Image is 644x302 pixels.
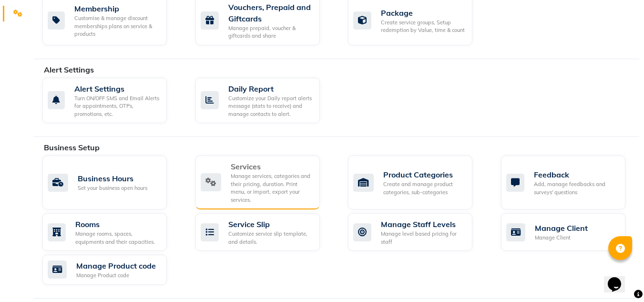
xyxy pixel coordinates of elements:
[501,213,640,251] a: Manage ClientManage Client
[383,169,465,180] div: Product Categories
[228,94,312,118] div: Customize your Daily report alerts message (stats to receive) and manage contacts to alert.
[74,94,159,118] div: Turn ON/OFF SMS and Email Alerts for appointments, OTPs, promotions, etc.
[534,169,618,180] div: Feedback
[42,78,181,124] a: Alert SettingsTurn ON/OFF SMS and Email Alerts for appointments, OTPs, promotions, etc.
[195,156,334,209] a: ServicesManage services, categories and their pricing, duration. Print menu, or import, export yo...
[228,83,312,94] div: Daily Report
[381,7,465,19] div: Package
[74,3,159,14] div: Membership
[228,24,312,40] div: Manage prepaid, voucher & giftcards and share
[604,264,634,292] iframe: chat widget
[231,172,312,204] div: Manage services, categories and their pricing, duration. Print menu, or import, export your servi...
[78,173,147,184] div: Business Hours
[195,213,334,251] a: Service SlipCustomize service slip template, and details.
[78,184,147,192] div: Set your business open hours
[348,213,487,251] a: Manage Staff LevelsManage level based pricing for staff
[501,156,640,209] a: FeedbackAdd, manage feedbacks and surveys' questions
[42,255,181,285] a: Manage Product codeManage Product code
[228,230,312,246] div: Customize service slip template, and details.
[228,219,312,230] div: Service Slip
[534,180,618,196] div: Add, manage feedbacks and surveys' questions
[381,219,465,230] div: Manage Staff Levels
[381,19,465,34] div: Create service groups, Setup redemption by Value, time & count
[75,219,159,230] div: Rooms
[228,1,312,24] div: Vouchers, Prepaid and Giftcards
[42,156,181,209] a: Business HoursSet your business open hours
[348,156,487,209] a: Product CategoriesCreate and manage product categories, sub-categories
[42,213,181,251] a: RoomsManage rooms, spaces, equipments and their capacities.
[381,230,465,246] div: Manage level based pricing for staff
[195,78,334,124] a: Daily ReportCustomize your Daily report alerts message (stats to receive) and manage contacts to ...
[535,234,588,242] div: Manage Client
[75,230,159,246] div: Manage rooms, spaces, equipments and their capacities.
[74,83,159,94] div: Alert Settings
[76,260,156,271] div: Manage Product code
[76,271,156,280] div: Manage Product code
[74,14,159,38] div: Customise & manage discount memberships plans on service & products
[535,222,588,234] div: Manage Client
[383,180,465,196] div: Create and manage product categories, sub-categories
[231,161,312,172] div: Services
